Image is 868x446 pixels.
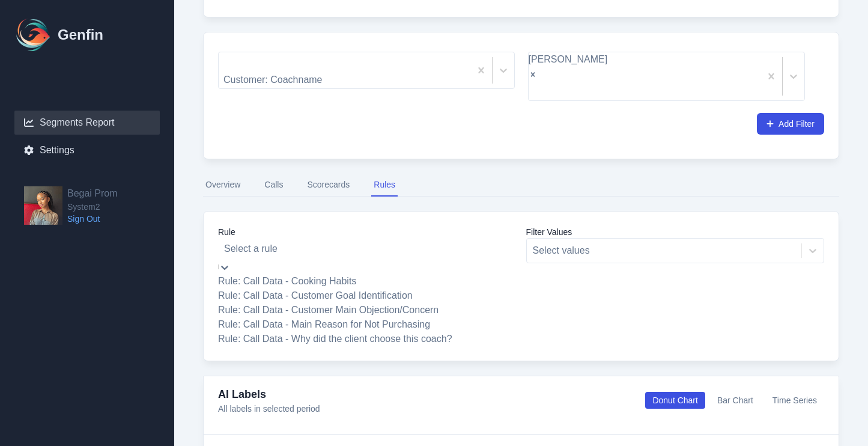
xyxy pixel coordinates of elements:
button: Scorecards [305,174,352,197]
div: Rule: Call Data - Cooking Habits [218,274,517,289]
div: Rule: Call Data - Customer Goal Identification [218,289,517,303]
button: Calls [262,174,285,197]
label: Filter Values [526,226,825,238]
div: Rule: Call Data - Why did the client choose this coach? [218,332,517,346]
button: Rules [371,174,398,197]
h2: Begai Prom [67,186,118,201]
button: Donut Chart [645,392,705,409]
span: System2 [67,201,118,213]
button: Time Series [765,392,824,409]
h1: Genfin [58,25,103,44]
a: Sign Out [67,213,118,225]
h4: AI Labels [218,386,320,403]
button: Bar Chart [710,392,760,409]
div: Rule: Call Data - Customer Main Objection/Concern [218,303,517,317]
label: Rule [218,226,517,238]
p: All labels in selected period [218,403,320,415]
div: [PERSON_NAME] [529,52,608,67]
div: Remove Nyla Davis [529,67,608,81]
button: Add Filter [757,113,824,135]
img: Logo [14,16,53,54]
a: Settings [14,138,160,162]
div: Rule: Call Data - Main Reason for Not Purchasing [218,317,517,332]
div: Customer: Coachname [223,73,394,87]
img: Begai Prom [24,186,62,225]
a: Segments Report [14,111,160,135]
button: Overview [203,174,243,197]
